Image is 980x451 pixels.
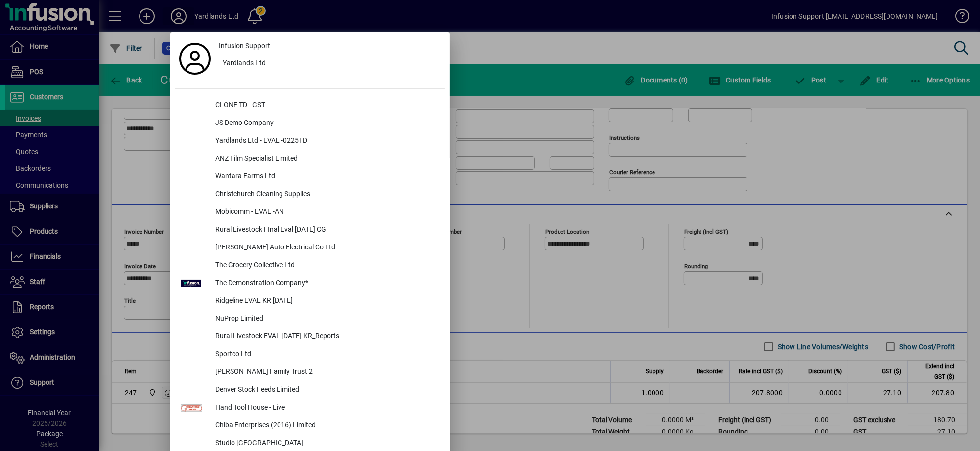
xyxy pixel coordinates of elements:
div: Ridgeline EVAL KR [DATE] [207,292,445,310]
button: Christchurch Cleaning Supplies [175,186,445,204]
div: Christchurch Cleaning Supplies [207,186,445,204]
button: Rural Livestock FInal Eval [DATE] CG [175,221,445,239]
div: Wantara Farms Ltd [207,168,445,186]
button: Yardlands Ltd - EVAL -0225TD [175,132,445,150]
button: [PERSON_NAME] Auto Electrical Co Ltd [175,239,445,257]
button: NuProp Limited [175,310,445,328]
div: [PERSON_NAME] Auto Electrical Co Ltd [207,239,445,257]
div: ANZ Film Specialist Limited [207,150,445,168]
div: Rural Livestock FInal Eval [DATE] CG [207,221,445,239]
button: Denver Stock Feeds Limited [175,381,445,399]
div: [PERSON_NAME] Family Trust 2 [207,364,445,381]
button: Yardlands Ltd [215,55,445,73]
button: [PERSON_NAME] Family Trust 2 [175,364,445,381]
div: Hand Tool House - Live [207,399,445,417]
button: Wantara Farms Ltd [175,168,445,186]
button: Mobicomm - EVAL -AN [175,204,445,221]
div: Sportco Ltd [207,346,445,364]
a: Infusion Support [215,37,445,55]
button: CLONE TD - GST [175,97,445,115]
div: NuProp Limited [207,310,445,328]
button: ANZ Film Specialist Limited [175,150,445,168]
div: Yardlands Ltd - EVAL -0225TD [207,132,445,150]
button: Sportco Ltd [175,346,445,364]
button: Rural Livestock EVAL [DATE] KR_Reports [175,328,445,346]
button: Hand Tool House - Live [175,399,445,417]
button: The Grocery Collective Ltd [175,257,445,275]
div: CLONE TD - GST [207,97,445,115]
div: The Grocery Collective Ltd [207,257,445,275]
a: Profile [175,50,215,68]
button: Ridgeline EVAL KR [DATE] [175,292,445,310]
button: The Demonstration Company* [175,275,445,292]
button: Chiba Enterprises (2016) Limited [175,417,445,435]
div: Denver Stock Feeds Limited [207,381,445,399]
span: Infusion Support [219,41,270,51]
div: The Demonstration Company* [207,275,445,292]
button: JS Demo Company [175,115,445,132]
div: JS Demo Company [207,115,445,132]
div: Chiba Enterprises (2016) Limited [207,417,445,435]
div: Mobicomm - EVAL -AN [207,204,445,221]
div: Rural Livestock EVAL [DATE] KR_Reports [207,328,445,346]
